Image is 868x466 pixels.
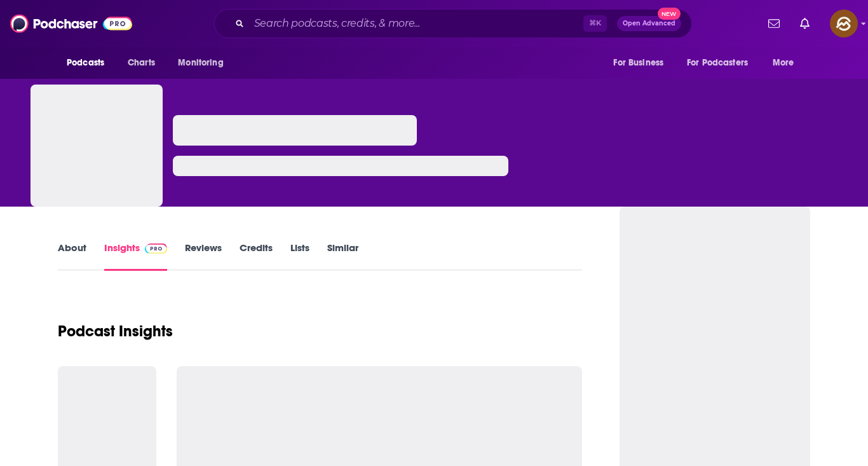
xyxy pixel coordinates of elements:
[185,242,222,271] a: Reviews
[613,54,663,72] span: For Business
[658,8,681,20] span: New
[178,54,223,72] span: Monitoring
[623,20,675,27] span: Open Advanced
[679,51,766,75] button: open menu
[830,10,858,38] button: Show profile menu
[145,243,167,254] img: Podchaser Pro
[214,9,692,38] div: Search podcasts, credits, & more...
[795,13,815,34] a: Show notifications dropdown
[10,11,132,36] img: Podchaser - Follow, Share and Rate Podcasts
[249,13,583,34] input: Search podcasts, credits, & more...
[128,54,155,72] span: Charts
[58,242,86,271] a: About
[830,10,858,38] span: Logged in as hey85204
[58,322,173,341] h1: Podcast Insights
[687,54,748,72] span: For Podcasters
[240,242,273,271] a: Credits
[119,51,163,75] a: Charts
[104,242,167,271] a: InsightsPodchaser Pro
[604,51,679,75] button: open menu
[617,16,681,31] button: Open AdvancedNew
[290,242,309,271] a: Lists
[327,242,358,271] a: Similar
[773,54,794,72] span: More
[583,15,607,32] span: ⌘ K
[830,10,858,38] img: User Profile
[67,54,104,72] span: Podcasts
[763,13,785,34] a: Show notifications dropdown
[764,51,810,75] button: open menu
[58,51,121,75] button: open menu
[169,51,240,75] button: open menu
